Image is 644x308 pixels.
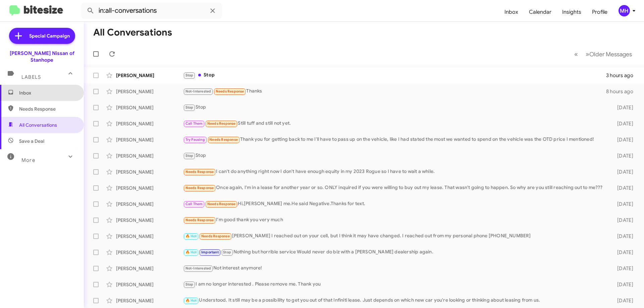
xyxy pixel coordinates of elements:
[201,234,230,238] span: Needs Response
[207,202,236,206] span: Needs Response
[216,89,244,94] span: Needs Response
[185,218,214,222] span: Needs Response
[116,297,183,304] div: [PERSON_NAME]
[116,152,183,159] div: [PERSON_NAME]
[606,201,639,207] div: [DATE]
[183,71,606,79] div: Stop
[29,33,70,39] span: Special Campaign
[185,298,197,303] span: 🔥 Hot
[570,47,582,61] button: Previous
[499,2,524,22] a: Inbox
[524,2,557,22] a: Calendar
[606,104,639,111] div: [DATE]
[183,281,606,288] div: I am no longer interested . Please remove me. Thank you
[587,2,613,22] a: Profile
[21,157,35,163] span: More
[183,104,606,111] div: Stop
[116,104,183,111] div: [PERSON_NAME]
[116,88,183,95] div: [PERSON_NAME]
[606,120,639,127] div: [DATE]
[606,217,639,224] div: [DATE]
[183,87,606,95] div: Thanks
[116,249,183,256] div: [PERSON_NAME]
[183,216,606,224] div: I'm good thank you very much
[606,281,639,288] div: [DATE]
[116,265,183,272] div: [PERSON_NAME]
[116,72,183,79] div: [PERSON_NAME]
[606,297,639,304] div: [DATE]
[183,232,606,240] div: [PERSON_NAME] I reached out on your cell, but I think it may have changed. I reached out from my ...
[185,73,194,77] span: Stop
[183,120,606,127] div: Still tuff and still not yet.
[183,184,606,192] div: Once again, I'm in a lease for another year or so. ONLY inquired if you were willing to buy out m...
[116,185,183,191] div: [PERSON_NAME]
[183,248,606,256] div: Nothing but horrible service Would never do biz with a [PERSON_NAME] dealership again.
[606,265,639,272] div: [DATE]
[185,121,203,126] span: Call Them
[613,5,637,16] button: MH
[209,137,238,142] span: Needs Response
[185,105,194,110] span: Stop
[185,153,194,158] span: Stop
[185,234,197,238] span: 🔥 Hot
[619,5,630,16] div: MH
[207,121,236,126] span: Needs Response
[116,120,183,127] div: [PERSON_NAME]
[223,250,231,254] span: Stop
[606,233,639,240] div: [DATE]
[606,88,639,95] div: 8 hours ago
[183,264,606,272] div: Not interest anymore!
[185,89,211,94] span: Not-Interested
[185,186,214,190] span: Needs Response
[185,202,203,206] span: Call Them
[183,297,606,304] div: Understood. It still may be a possibility to get you out of that Infiniti lease. Just depends on ...
[183,136,606,143] div: Thank you for getting back to me I'll have to pass up on the vehicle, like I had stated the most ...
[185,250,197,254] span: 🔥 Hot
[586,50,589,58] span: »
[201,250,219,254] span: Important
[81,3,222,19] input: Search
[19,89,76,96] span: Inbox
[185,137,205,142] span: Try Pausing
[9,28,75,44] a: Special Campaign
[557,2,587,22] a: Insights
[183,200,606,208] div: Hi,[PERSON_NAME] me.He said Negative.Thanks for text.
[116,136,183,143] div: [PERSON_NAME]
[589,51,632,58] span: Older Messages
[185,170,214,174] span: Needs Response
[116,281,183,288] div: [PERSON_NAME]
[606,72,639,79] div: 3 hours ago
[582,47,636,61] button: Next
[19,106,76,112] span: Needs Response
[183,152,606,160] div: Stop
[19,138,44,144] span: Save a Deal
[185,282,194,287] span: Stop
[574,50,578,58] span: «
[116,169,183,175] div: [PERSON_NAME]
[185,266,211,270] span: Not-Interested
[93,27,172,38] h1: All Conversations
[19,122,57,128] span: All Conversations
[606,249,639,256] div: [DATE]
[116,233,183,240] div: [PERSON_NAME]
[606,152,639,159] div: [DATE]
[183,168,606,176] div: I can't do anything right now I don't have enough equity in my 2023 Rogue so I have to wait a while.
[116,217,183,224] div: [PERSON_NAME]
[606,185,639,191] div: [DATE]
[21,74,41,80] span: Labels
[116,201,183,207] div: [PERSON_NAME]
[606,136,639,143] div: [DATE]
[606,169,639,175] div: [DATE]
[571,47,636,61] nav: Page navigation example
